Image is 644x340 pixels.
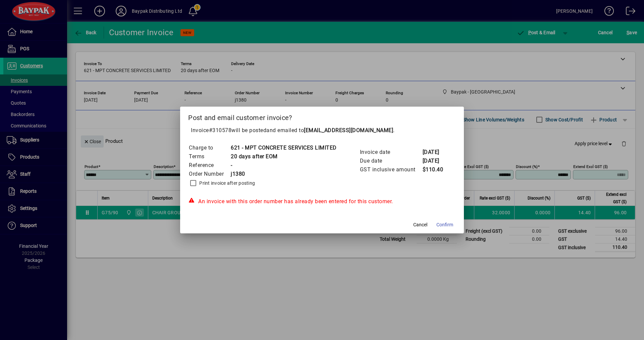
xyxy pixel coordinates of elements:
[230,144,337,152] td: 621 - MPT CONCRETE SERVICES LIMITED
[436,221,453,228] span: Confirm
[434,219,456,231] button: Confirm
[189,152,230,161] td: Terms
[180,107,464,126] h2: Post and email customer invoice?
[422,165,449,174] td: $110.40
[266,127,393,133] span: and emailed to
[360,165,422,174] td: GST inclusive amount
[189,144,230,152] td: Charge to
[230,170,337,178] td: j1380
[304,127,393,133] b: [EMAIL_ADDRESS][DOMAIN_NAME]
[360,157,422,165] td: Due date
[230,161,337,170] td: -
[230,152,337,161] td: 20 days after EOM
[188,197,456,206] div: An invoice with this order number has already been entered for this customer.
[209,127,232,133] span: #310578
[360,148,422,157] td: Invoice date
[422,148,449,157] td: [DATE]
[410,219,431,231] button: Cancel
[189,170,230,178] td: Order Number
[188,126,456,134] p: Invoice will be posted .
[422,157,449,165] td: [DATE]
[189,161,230,170] td: Reference
[413,221,427,228] span: Cancel
[198,180,255,186] label: Print invoice after posting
